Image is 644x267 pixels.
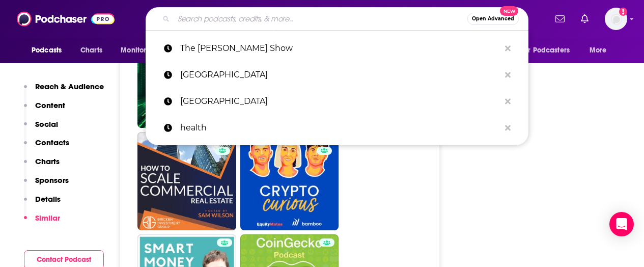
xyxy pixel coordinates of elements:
button: open menu [582,41,620,60]
button: Details [24,194,61,213]
button: open menu [24,41,75,60]
span: Logged in as KTMSseat4 [605,8,627,30]
span: Charts [80,43,102,58]
p: chicago [180,62,500,88]
div: Search podcasts, credits, & more... [146,7,528,31]
input: Search podcasts, credits, & more... [174,11,467,27]
button: Social [24,119,58,138]
p: health [180,115,500,141]
p: Content [35,100,65,110]
p: Sponsors [35,175,69,185]
button: open menu [514,41,584,60]
button: Reach & Audience [24,82,104,100]
a: 58 [137,29,236,128]
p: Social [35,119,58,129]
span: For Podcasters [521,43,570,58]
a: 57 [240,132,339,231]
button: Charts [24,156,60,175]
a: Show notifications dropdown [577,10,593,28]
span: More [590,43,607,58]
button: Open AdvancedNew [467,13,519,25]
a: [GEOGRAPHIC_DATA] [146,88,528,115]
p: Contacts [35,138,69,147]
button: open menu [114,41,170,60]
span: New [500,6,518,16]
a: 31 [137,132,236,231]
p: Details [35,194,61,204]
button: Similar [24,213,60,232]
a: [GEOGRAPHIC_DATA] [146,62,528,88]
a: The [PERSON_NAME] Show [146,35,528,62]
span: Podcasts [32,43,62,58]
a: Charts [74,41,108,60]
button: Content [24,100,65,119]
span: Monitoring [121,43,157,58]
p: The Kara Goldin Show [180,35,500,62]
button: Sponsors [24,175,69,194]
img: User Profile [605,8,627,30]
button: Contacts [24,138,69,156]
a: health [146,115,528,141]
div: Open Intercom Messenger [609,212,634,236]
a: Show notifications dropdown [551,10,569,28]
p: chicago [180,88,500,115]
p: Similar [35,213,60,223]
button: Show profile menu [605,8,627,30]
svg: Add a profile image [619,8,627,16]
p: Charts [35,156,60,166]
img: Podchaser - Follow, Share and Rate Podcasts [17,9,115,29]
span: Open Advanced [472,16,514,21]
p: Reach & Audience [35,82,104,91]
